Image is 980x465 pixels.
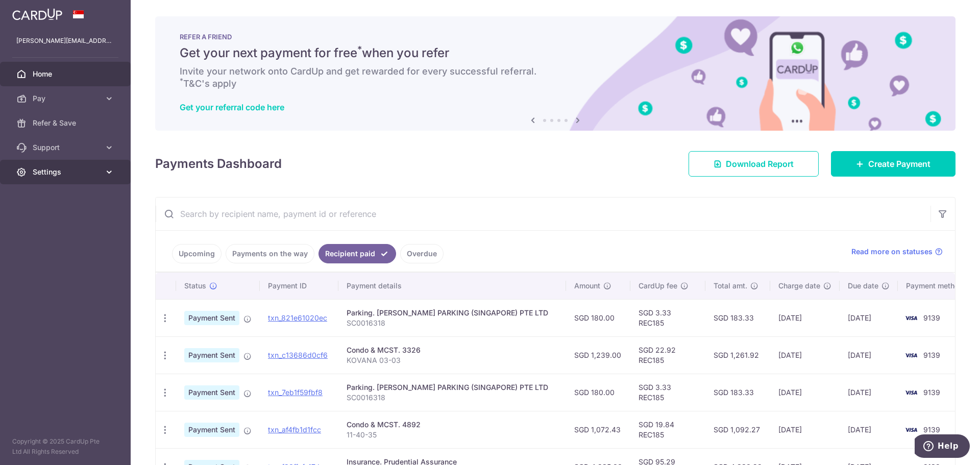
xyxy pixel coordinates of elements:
span: Create Payment [868,158,930,170]
span: 9139 [923,425,940,434]
div: Condo & MCST. 4892 [347,420,558,430]
td: SGD 1,092.27 [705,411,770,448]
td: SGD 3.33 REC185 [630,299,705,336]
td: SGD 19.84 REC185 [630,411,705,448]
img: Bank Card [901,386,921,399]
a: txn_af4fb1d1fcc [268,425,321,434]
td: [DATE] [770,411,840,448]
td: SGD 183.33 [705,299,770,336]
span: 9139 [923,388,940,397]
span: Payment Sent [184,348,239,362]
p: [PERSON_NAME][EMAIL_ADDRESS][DOMAIN_NAME] [16,36,114,46]
a: Recipient paid [318,244,396,263]
iframe: Opens a widget where you can find more information [915,434,970,460]
img: Bank Card [901,424,921,436]
td: [DATE] [770,336,840,374]
td: SGD 180.00 [566,299,630,336]
div: Condo & MCST. 3326 [347,345,558,355]
a: Overdue [400,244,444,263]
span: Download Report [726,158,794,170]
img: RAF banner [155,16,955,131]
a: txn_7eb1f59fbf8 [268,388,323,397]
span: Read more on statuses [851,247,933,257]
td: SGD 1,072.43 [566,411,630,448]
span: Home [33,69,100,79]
h5: Get your next payment for free when you refer [180,45,931,61]
img: Bank Card [901,312,921,324]
div: Parking. [PERSON_NAME] PARKING (SINGAPORE) PTE LTD [347,382,558,393]
a: Read more on statuses [851,247,943,257]
p: 11-40-35 [347,430,558,440]
th: Payment details [338,273,566,299]
td: SGD 3.33 REC185 [630,374,705,411]
p: KOVANA 03-03 [347,355,558,365]
td: [DATE] [840,411,898,448]
th: Payment ID [260,273,338,299]
span: Charge date [778,281,820,291]
td: SGD 1,239.00 [566,336,630,374]
span: Total amt. [714,281,747,291]
span: 9139 [923,351,940,359]
h4: Payments Dashboard [155,155,282,173]
img: Bank Card [901,349,921,361]
img: CardUp [12,8,62,20]
div: Parking. [PERSON_NAME] PARKING (SINGAPORE) PTE LTD [347,308,558,318]
td: SGD 180.00 [566,374,630,411]
span: 9139 [923,313,940,322]
span: CardUp fee [639,281,677,291]
td: SGD 183.33 [705,374,770,411]
span: Payment Sent [184,385,239,400]
span: Due date [848,281,878,291]
span: Amount [574,281,600,291]
span: Support [33,142,100,153]
a: Payments on the way [226,244,314,263]
span: Payment Sent [184,423,239,437]
td: [DATE] [840,374,898,411]
h6: Invite your network onto CardUp and get rewarded for every successful referral. T&C's apply [180,65,931,90]
a: txn_c13686d0cf6 [268,351,328,359]
td: SGD 22.92 REC185 [630,336,705,374]
span: Refer & Save [33,118,100,128]
span: Payment Sent [184,311,239,325]
span: Settings [33,167,100,177]
p: REFER A FRIEND [180,33,931,41]
th: Payment method [898,273,975,299]
span: Pay [33,93,100,104]
p: SC0016318 [347,318,558,328]
td: [DATE] [770,374,840,411]
td: SGD 1,261.92 [705,336,770,374]
a: Create Payment [831,151,955,177]
td: [DATE] [840,336,898,374]
a: Get your referral code here [180,102,284,112]
a: Download Report [689,151,819,177]
a: Upcoming [172,244,222,263]
a: txn_821e61020ec [268,313,327,322]
input: Search by recipient name, payment id or reference [156,198,930,230]
span: Status [184,281,206,291]
td: [DATE] [770,299,840,336]
p: SC0016318 [347,393,558,403]
td: [DATE] [840,299,898,336]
